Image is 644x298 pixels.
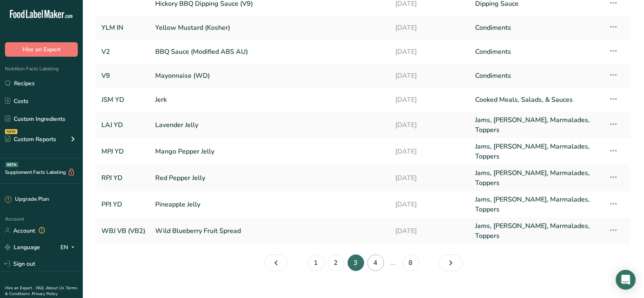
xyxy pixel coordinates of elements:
[395,221,465,241] a: [DATE]
[395,115,465,135] a: [DATE]
[5,135,56,144] div: Custom Reports
[395,67,465,84] a: [DATE]
[32,291,58,297] a: Privacy Policy
[101,168,145,188] a: RPJ YD
[308,255,324,271] a: Page 1.
[328,255,344,271] a: Page 2.
[403,255,419,271] a: Page 8.
[155,168,385,188] a: Red Pepper Jelly
[155,195,385,214] a: Pineapple Jelly
[101,115,145,135] a: LAJ YD
[395,91,465,108] a: [DATE]
[5,162,18,167] div: BETA
[475,115,598,135] a: Jams, [PERSON_NAME], Marmalades, Toppers
[439,255,463,271] a: Page 4.
[395,19,465,36] a: [DATE]
[155,91,385,108] a: Jerk
[101,67,145,84] a: V9
[155,67,385,84] a: Mayonnaise (WD)
[475,67,598,84] a: Condiments
[101,43,145,60] a: V2
[46,285,66,291] a: About Us .
[101,19,145,36] a: YLM IN
[101,195,145,214] a: PPJ YD
[395,43,465,60] a: [DATE]
[5,129,17,134] div: NEW
[395,168,465,188] a: [DATE]
[101,91,145,108] a: JSM YD
[475,19,598,36] a: Condiments
[101,221,145,241] a: WBJ VB (VB2)
[395,195,465,214] a: [DATE]
[475,43,598,60] a: Condiments
[475,91,598,108] a: Cooked Meals, Salads, & Sauces
[5,195,49,204] div: Upgrade Plan
[155,115,385,135] a: Lavender Jelly
[5,42,78,57] button: Hire an Expert
[155,221,385,241] a: Wild Blueberry Fruit Spread
[475,168,598,188] a: Jams, [PERSON_NAME], Marmalades, Toppers
[475,142,598,161] a: Jams, [PERSON_NAME], Marmalades, Toppers
[155,43,385,60] a: BBQ Sauce (Modified ABS AU)
[264,255,288,271] a: Page 2.
[5,285,77,297] a: Terms & Conditions .
[5,240,40,255] a: Language
[475,195,598,214] a: Jams, [PERSON_NAME], Marmalades, Toppers
[155,19,385,36] a: Yellow Mustard (Kosher)
[5,285,34,291] a: Hire an Expert .
[155,142,385,161] a: Mango Pepper Jelly
[36,285,46,291] a: FAQ .
[475,221,598,241] a: Jams, [PERSON_NAME], Marmalades, Toppers
[60,242,78,252] div: EN
[101,142,145,161] a: MPJ YD
[395,142,465,161] a: [DATE]
[616,270,636,290] div: Open Intercom Messenger
[368,255,384,271] a: Page 4.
